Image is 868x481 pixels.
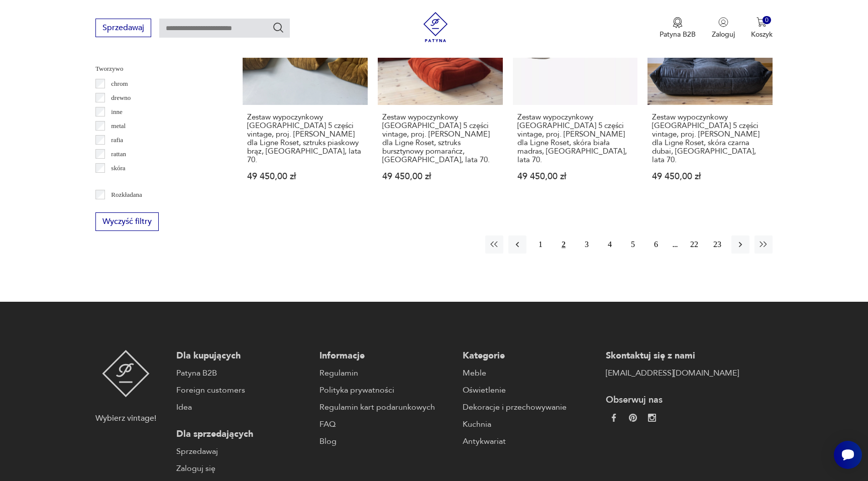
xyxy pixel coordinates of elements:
button: 0Koszyk [751,17,773,39]
a: Dekoracje i przechowywanie [463,401,596,413]
a: Kuchnia [463,418,596,430]
img: da9060093f698e4c3cedc1453eec5031.webp [610,414,618,422]
button: Szukaj [272,22,284,34]
a: Zaloguj się [176,462,309,474]
a: Blog [319,435,453,447]
img: Ikona koszyka [756,17,767,27]
a: Foreign customers [176,384,309,396]
button: 1 [531,235,550,254]
p: 49 450,00 zł [652,172,768,181]
a: Regulamin kart podarunkowych [319,401,453,413]
p: Dla kupujących [176,350,309,362]
p: 49 450,00 zł [382,172,498,181]
p: Obserwuj nas [606,394,739,406]
button: 3 [578,235,596,254]
button: 23 [708,235,726,254]
iframe: Smartsupp widget button [834,441,862,469]
a: Ikona medaluPatyna B2B [660,17,696,39]
p: Skontaktuj się z nami [606,350,739,362]
img: c2fd9cf7f39615d9d6839a72ae8e59e5.webp [648,414,656,422]
p: Zaloguj [712,30,735,39]
h3: Zestaw wypoczynkowy [GEOGRAPHIC_DATA] 5 części vintage, proj. [PERSON_NAME] dla Ligne Roset, skór... [517,113,633,164]
p: inne [111,106,122,117]
p: Wybierz vintage! [95,412,156,424]
p: Dla sprzedających [176,428,309,440]
p: Patyna B2B [660,30,696,39]
p: Kategorie [463,350,596,362]
button: 22 [685,235,703,254]
button: Wyczyść filtry [95,212,159,231]
p: 49 450,00 zł [247,172,363,181]
p: metal [111,121,126,132]
p: drewno [111,92,131,103]
button: Sprzedawaj [95,19,151,37]
a: Patyna B2B [176,367,309,379]
img: Patyna - sklep z meblami i dekoracjami vintage [420,12,451,42]
h3: Zestaw wypoczynkowy [GEOGRAPHIC_DATA] 5 części vintage, proj. [PERSON_NAME] dla Ligne Roset, skór... [652,113,768,164]
p: Tworzywo [95,63,219,74]
button: 2 [555,235,573,254]
p: Informacje [319,350,453,362]
button: 5 [624,235,642,254]
a: Oświetlenie [463,384,596,396]
img: Ikonka użytkownika [718,17,728,27]
p: 49 450,00 zł [517,172,633,181]
a: Regulamin [319,367,453,379]
button: Zaloguj [712,17,735,39]
p: rattan [111,149,126,160]
a: Meble [463,367,596,379]
a: [EMAIL_ADDRESS][DOMAIN_NAME] [606,367,739,379]
img: Ikona medalu [673,17,683,28]
p: rafia [111,135,123,146]
a: Sprzedawaj [95,25,151,32]
p: Koszyk [751,30,773,39]
img: Patyna - sklep z meblami i dekoracjami vintage [102,350,150,397]
div: 0 [763,16,771,25]
p: Rozkładana [111,189,142,200]
a: Polityka prywatności [319,384,453,396]
button: 4 [601,235,619,254]
img: 37d27d81a828e637adc9f9cb2e3d3a8a.webp [629,414,637,422]
p: chrom [111,78,128,89]
a: Antykwariat [463,435,596,447]
button: 6 [647,235,665,254]
a: Sprzedawaj [176,445,309,457]
p: tkanina [111,177,130,188]
a: Idea [176,401,309,413]
h3: Zestaw wypoczynkowy [GEOGRAPHIC_DATA] 5 części vintage, proj. [PERSON_NAME] dla Ligne Roset, sztr... [247,113,363,164]
a: FAQ [319,418,453,430]
p: skóra [111,163,125,174]
h3: Zestaw wypoczynkowy [GEOGRAPHIC_DATA] 5 części vintage, proj. [PERSON_NAME] dla Ligne Roset, sztr... [382,113,498,164]
button: Patyna B2B [660,17,696,39]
